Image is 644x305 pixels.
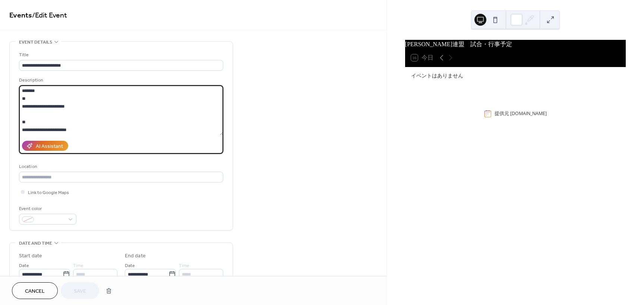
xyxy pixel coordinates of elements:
div: イベントはありません [411,72,620,79]
a: Events [9,8,32,23]
div: End date [125,252,146,260]
a: [DOMAIN_NAME] [510,110,547,117]
span: Date [125,262,135,270]
div: Event color [19,205,75,213]
div: AI Assistant [36,143,63,150]
button: AI Assistant [22,141,68,151]
button: Cancel [12,282,58,299]
span: Time [179,262,189,270]
span: / Edit Event [32,8,67,23]
span: Link to Google Maps [28,189,69,197]
div: [PERSON_NAME]連盟 試合・行事予定 [405,40,626,49]
div: Description [19,76,222,84]
span: Event details [19,38,52,46]
span: Time [73,262,83,270]
span: Date [19,262,29,270]
div: 提供元 [495,110,547,117]
div: Title [19,51,222,59]
span: Cancel [25,287,45,295]
span: Date and time [19,239,52,247]
div: Location [19,163,222,171]
div: Start date [19,252,42,260]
